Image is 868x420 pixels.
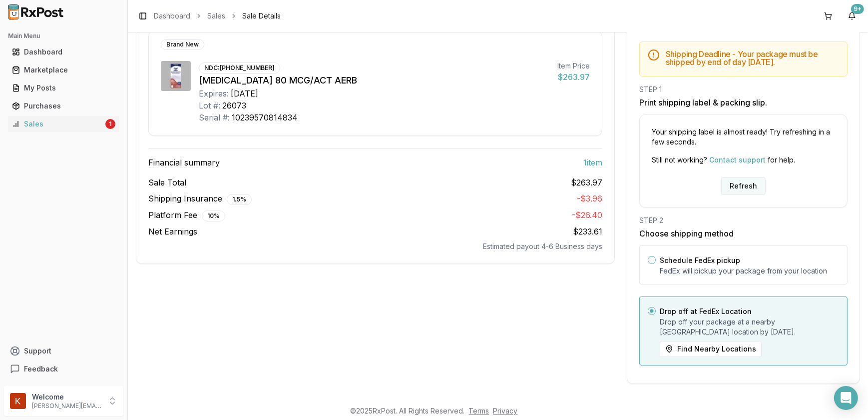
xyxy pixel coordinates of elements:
button: Dashboard [4,44,123,60]
button: Marketplace [4,62,123,78]
div: Lot #: [199,99,220,111]
span: - $26.40 [572,210,602,220]
h5: Shipping Deadline - Your package must be shipped by end of day [DATE] . [666,50,839,66]
div: Estimated payout 4-6 Business days [148,241,602,251]
div: Brand New [161,39,204,50]
div: 1 [105,119,115,129]
button: Find Nearby Locations [660,341,762,357]
p: Still not working? for help. [652,155,835,165]
div: 10 % [202,210,225,221]
div: Expires: [199,87,229,99]
div: STEP 1 [639,84,848,94]
div: Marketplace [12,65,115,75]
div: 9+ [851,4,864,14]
label: Drop off at FedEx Location [660,307,752,315]
a: Dashboard [8,43,119,61]
div: 10239570814834 [232,111,298,123]
p: Your shipping label is almost ready! Try refreshing in a few seconds. [652,127,835,147]
span: - $3.96 [577,193,602,203]
button: Purchases [4,98,123,114]
img: RxPost Logo [4,4,68,20]
button: Feedback [4,360,123,378]
label: Schedule FedEx pickup [660,256,740,264]
span: Sale Total [148,176,186,188]
a: Sales1 [8,115,119,133]
div: NDC: [PHONE_NUMBER] [199,62,280,73]
span: Net Earnings [148,225,197,237]
div: Item Price [557,61,590,71]
span: Financial summary [148,156,220,168]
button: 9+ [844,8,860,24]
a: Purchases [8,97,119,115]
div: Dashboard [12,47,115,57]
p: FedEx will pickup your package from your location [660,266,839,276]
a: My Posts [8,79,119,97]
a: Privacy [493,406,518,415]
span: $263.97 [571,176,602,188]
p: Drop off your package at a nearby [GEOGRAPHIC_DATA] location by [DATE] . [660,317,839,337]
span: $233.61 [573,226,602,236]
div: $263.97 [557,71,590,83]
button: Refresh [721,177,766,195]
img: Qvar RediHaler 80 MCG/ACT AERB [161,61,191,91]
p: [PERSON_NAME][EMAIL_ADDRESS][DOMAIN_NAME] [32,402,101,410]
div: [DATE] [231,87,258,99]
span: 1 item [583,156,602,168]
a: Marketplace [8,61,119,79]
a: Dashboard [154,11,190,21]
div: Purchases [12,101,115,111]
h3: Print shipping label & packing slip. [639,96,848,108]
button: My Posts [4,80,123,96]
p: Welcome [32,392,101,402]
a: Sales [207,11,225,21]
span: Feedback [24,364,58,374]
button: Sales1 [4,116,123,132]
span: Sale Details [242,11,281,21]
div: Open Intercom Messenger [834,386,858,410]
div: [MEDICAL_DATA] 80 MCG/ACT AERB [199,73,549,87]
div: Serial #: [199,111,230,123]
div: 26073 [222,99,246,111]
div: My Posts [12,83,115,93]
h2: Main Menu [8,32,119,40]
h3: Choose shipping method [639,227,848,239]
div: STEP 2 [639,215,848,225]
button: Support [4,342,123,360]
div: Sales [12,119,103,129]
a: Terms [469,406,489,415]
span: Shipping Insurance [148,192,252,205]
span: Platform Fee [148,209,225,221]
div: 1.5 % [227,194,252,205]
nav: breadcrumb [154,11,281,21]
img: User avatar [10,393,26,409]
